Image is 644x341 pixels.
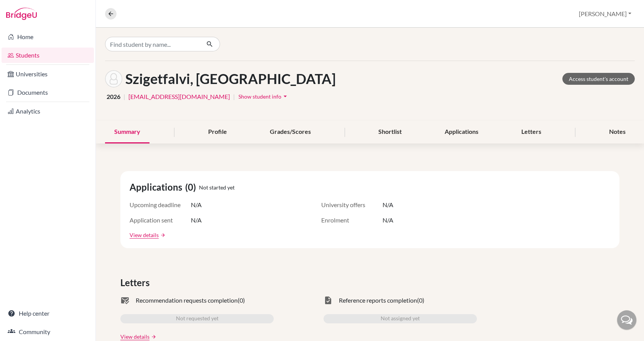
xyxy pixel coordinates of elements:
[575,7,635,21] button: [PERSON_NAME]
[128,92,230,101] a: [EMAIL_ADDRESS][DOMAIN_NAME]
[105,70,122,87] img: Szintia Szigetfalvi's avatar
[233,92,235,101] span: |
[6,8,37,20] img: Bridge-U
[2,48,94,63] a: Students
[238,296,245,305] span: (0)
[238,91,289,102] button: Show student infoarrow_drop_down
[238,93,281,100] span: Show student info
[123,92,125,101] span: |
[107,92,120,101] span: 2026
[512,121,550,143] div: Letters
[191,216,202,225] span: N/A
[261,121,320,143] div: Grades/Scores
[383,216,393,225] span: N/A
[369,121,411,143] div: Shortlist
[130,180,185,194] span: Applications
[105,121,149,143] div: Summary
[120,296,130,305] span: mark_email_read
[339,296,417,305] span: Reference reports completion
[2,324,94,339] a: Community
[321,216,383,225] span: Enrolment
[2,29,94,44] a: Home
[199,183,235,191] span: Not started yet
[324,296,333,305] span: task
[199,121,236,143] div: Profile
[130,231,159,239] a: View details
[120,333,149,341] a: View details
[600,121,635,143] div: Notes
[383,200,393,209] span: N/A
[125,71,336,87] h1: Szigetfalvi, [GEOGRAPHIC_DATA]
[2,104,94,119] a: Analytics
[562,73,635,85] a: Access student's account
[381,314,420,323] span: Not assigned yet
[120,276,153,290] span: Letters
[191,200,202,209] span: N/A
[321,200,383,209] span: University offers
[417,296,424,305] span: (0)
[2,306,94,321] a: Help center
[130,200,191,209] span: Upcoming deadline
[2,85,94,100] a: Documents
[105,37,200,51] input: Find student by name...
[435,121,488,143] div: Applications
[281,92,289,100] i: arrow_drop_down
[176,314,219,323] span: Not requested yet
[130,216,191,225] span: Application sent
[136,296,238,305] span: Recommendation requests completion
[149,334,156,339] a: arrow_forward
[159,232,166,238] a: arrow_forward
[2,66,94,82] a: Universities
[185,180,199,194] span: (0)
